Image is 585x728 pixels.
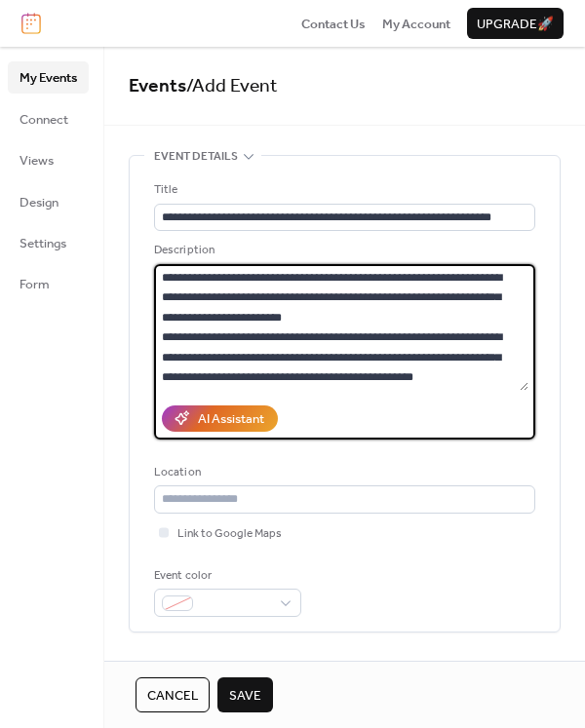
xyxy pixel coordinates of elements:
[154,147,238,167] span: Event details
[154,566,297,586] div: Event color
[301,15,366,34] span: Contact Us
[8,268,89,299] a: Form
[21,13,41,34] img: logo
[19,110,68,130] span: Connect
[162,405,278,431] button: AI Assistant
[186,68,278,104] span: / Add Event
[154,463,531,482] div: Location
[154,180,531,200] div: Title
[382,14,450,33] a: My Account
[147,686,198,706] span: Cancel
[467,8,564,39] button: Upgrade🚀
[8,61,89,93] a: My Events
[477,15,554,34] span: Upgrade 🚀
[177,524,282,544] span: Link to Google Maps
[382,15,450,34] span: My Account
[301,14,366,33] a: Contact Us
[198,409,264,429] div: AI Assistant
[19,275,50,294] span: Form
[8,186,89,217] a: Design
[8,144,89,175] a: Views
[136,677,210,712] button: Cancel
[19,193,58,212] span: Design
[229,686,261,706] span: Save
[19,234,66,253] span: Settings
[19,68,77,88] span: My Events
[154,241,531,260] div: Description
[19,151,54,171] span: Views
[8,103,89,134] a: Connect
[129,68,186,104] a: Events
[154,656,237,675] span: Date and time
[8,227,89,258] a: Settings
[217,677,273,712] button: Save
